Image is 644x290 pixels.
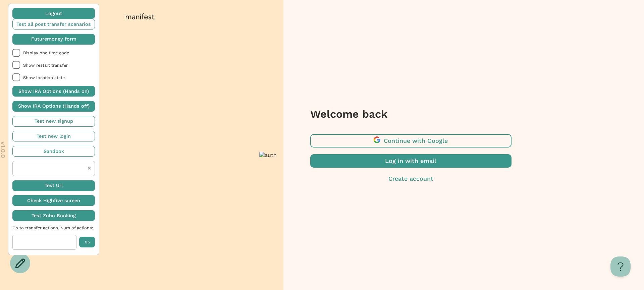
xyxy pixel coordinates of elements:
[12,8,95,19] button: Logout
[610,256,631,277] iframe: Toggle Customer Support
[12,131,95,141] button: Test new login
[79,237,95,247] button: Go
[259,152,277,158] img: auth
[12,225,95,230] span: Go to transfer actions. Num of actions:
[310,107,512,121] h3: Welcome back
[12,146,95,157] button: Sandbox
[12,210,95,221] button: Test Zoho Booking
[12,101,95,112] button: Show IRA Options (Hands off)
[12,86,95,97] button: Show IRA Options (Hands on)
[23,50,95,55] span: Display one time code
[310,134,512,148] button: Continue with Google
[310,174,512,183] button: Create account
[12,73,95,81] li: Show location state
[12,116,95,127] button: Test new signup
[23,75,95,80] span: Show location state
[12,49,95,57] li: Display one time code
[12,19,95,30] button: Test all post transfer scenarios
[12,195,95,206] button: Check Highfive screen
[23,63,95,68] span: Show restart transfer
[12,61,95,69] li: Show restart transfer
[12,180,95,191] button: Test Url
[12,34,95,45] button: Futuremoney form
[310,154,512,168] button: Log in with email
